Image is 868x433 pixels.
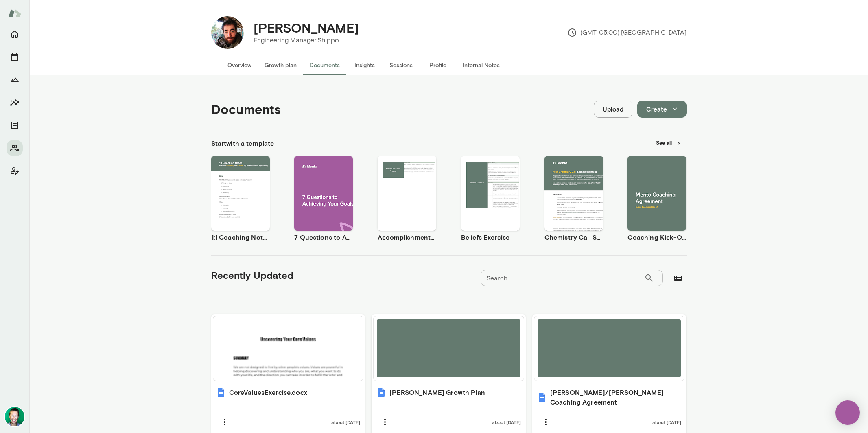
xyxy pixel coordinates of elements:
[389,387,485,397] h6: [PERSON_NAME] Growth Plan
[456,55,506,75] button: Internal Notes
[211,101,281,117] h4: Documents
[7,117,23,133] button: Documents
[383,55,420,75] button: Sessions
[211,138,274,148] h6: Start with a template
[7,94,23,111] button: Insights
[537,392,547,402] img: Michael/Brian Coaching Agreement
[637,101,687,118] button: Create
[211,269,293,282] h5: Recently Updated
[567,28,687,37] p: (GMT-05:00) [GEOGRAPHIC_DATA]
[294,232,353,242] h6: 7 Questions to Achieving Your Goals
[7,26,23,42] button: Home
[7,163,23,179] button: Client app
[7,72,23,88] button: Growth Plan
[331,419,360,425] span: about [DATE]
[492,419,521,425] span: about [DATE]
[420,55,456,75] button: Profile
[7,49,23,65] button: Sessions
[7,140,23,156] button: Members
[378,232,436,242] h6: Accomplishment Tracker
[651,137,687,149] button: See all
[211,232,270,242] h6: 1:1 Coaching Notes
[254,20,359,35] h4: [PERSON_NAME]
[461,232,520,242] h6: Beliefs Exercise
[652,419,681,425] span: about [DATE]
[5,407,24,426] img: Brian Lawrence
[303,55,346,75] button: Documents
[627,232,686,242] h6: Coaching Kick-Off | Coaching Agreement
[594,101,632,118] button: Upload
[258,55,303,75] button: Growth plan
[550,387,682,407] h6: [PERSON_NAME]/[PERSON_NAME] Coaching Agreement
[346,55,383,75] button: Insights
[221,55,258,75] button: Overview
[376,387,386,397] img: Michael Growth Plan
[216,387,226,397] img: CoreValuesExercise.docx
[211,16,244,49] img: Michael Musslewhite
[254,35,359,45] p: Engineering Manager, Shippo
[229,387,307,397] h6: CoreValuesExercise.docx
[8,5,21,21] img: Mento
[544,232,603,242] h6: Chemistry Call Self-Assessment [Coaches only]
